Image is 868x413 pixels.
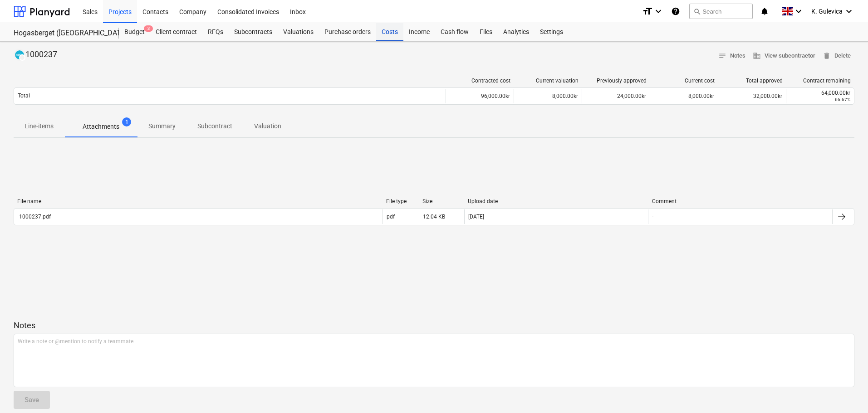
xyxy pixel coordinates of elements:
a: Cash flow [435,23,474,41]
a: Analytics [498,23,535,41]
span: Notes [718,51,745,61]
span: K. Gulevica [811,8,843,15]
div: Hogasberget ([GEOGRAPHIC_DATA]) [14,29,108,38]
span: search [693,8,701,15]
span: View subcontractor [753,51,815,61]
div: [DATE] [468,214,484,220]
a: Subcontracts [229,23,278,41]
span: Delete [823,51,851,61]
div: 12.04 KB [423,214,445,220]
button: Notes [715,49,749,63]
span: business [753,52,761,60]
i: format_size [642,6,653,17]
span: notes [718,52,726,60]
i: keyboard_arrow_down [653,6,664,17]
i: Knowledge base [671,6,680,17]
div: - [652,214,653,220]
div: File type [386,198,415,204]
a: Income [403,23,435,41]
div: Previously approved [586,78,647,84]
p: Attachments [83,122,119,131]
div: Contract remaining [790,78,851,84]
a: Costs [376,23,403,41]
div: Current cost [654,78,715,84]
button: Delete [819,49,854,63]
a: Client contract [150,23,202,41]
span: 3 [144,25,153,32]
small: 66.67% [835,97,850,102]
p: Valuation [254,121,281,131]
p: 1000237 [25,49,57,61]
a: Settings [535,23,569,41]
div: Upload date [468,198,645,204]
a: Files [474,23,498,41]
a: Budget3 [119,23,150,41]
i: notifications [760,6,769,17]
div: 8,000.00kr [650,89,718,103]
p: Notes [14,320,854,331]
div: File name [17,198,379,204]
span: delete [823,52,831,60]
p: Subcontract [197,121,232,131]
iframe: Chat Widget [823,369,868,413]
button: Search [689,4,753,19]
div: 64,000.00kr [790,90,850,96]
div: Budget [119,23,150,41]
p: Summary [148,121,176,131]
button: View subcontractor [749,49,819,63]
div: Total approved [722,78,783,84]
div: 8,000.00kr [514,89,582,103]
div: 24,000.00kr [582,89,650,103]
a: RFQs [202,23,229,41]
div: Contracted cost [450,78,510,84]
p: Total [18,92,30,100]
i: keyboard_arrow_down [793,6,804,17]
span: 1 [122,117,131,126]
div: Current valuation [518,78,579,84]
div: Invoice has been synced with Xero and its status is currently DRAFT [14,49,25,61]
div: Size [422,198,461,204]
div: 96,000.00kr [446,89,514,103]
div: Comment [652,198,829,204]
p: Line-items [25,121,54,131]
div: 32,000.00kr [718,89,786,103]
div: 1000237.pdf [18,214,51,220]
a: Purchase orders [319,23,376,41]
a: Valuations [278,23,319,41]
div: pdf [387,214,395,220]
i: keyboard_arrow_down [843,6,854,17]
img: xero.svg [15,50,24,59]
